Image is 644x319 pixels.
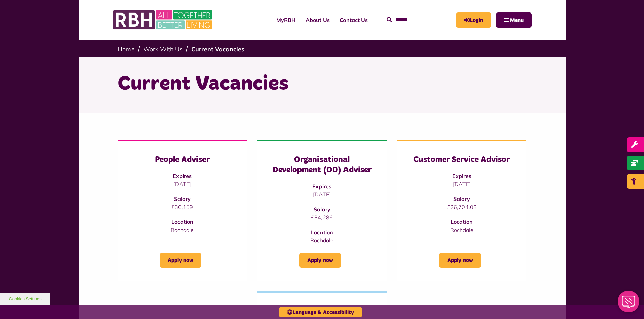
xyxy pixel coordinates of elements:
[131,155,234,165] h3: People Adviser
[410,226,513,234] p: Rochdale
[143,45,183,53] a: Work With Us
[301,11,335,29] a: About Us
[614,289,644,319] iframe: Netcall Web Assistant for live chat
[410,203,513,211] p: £26,704.08
[410,155,513,165] h3: Customer Service Advisor
[171,218,193,225] strong: Location
[335,11,373,29] a: Contact Us
[271,213,373,221] p: £34,286
[118,45,135,53] a: Home
[131,226,234,234] p: Rochdale
[131,203,234,211] p: £36,159
[113,7,214,33] img: RBH
[451,218,473,225] strong: Location
[160,253,201,268] a: Apply now
[496,12,532,28] button: Navigation
[279,307,362,317] button: Language & Accessibility
[510,18,524,23] span: Menu
[387,12,449,27] input: Search
[410,180,513,188] p: [DATE]
[131,180,234,188] p: [DATE]
[271,155,373,176] h3: Organisational Development (OD) Adviser
[299,253,341,268] a: Apply now
[174,195,191,202] strong: Salary
[452,172,471,179] strong: Expires
[453,195,470,202] strong: Salary
[312,183,331,190] strong: Expires
[173,172,192,179] strong: Expires
[314,206,330,213] strong: Salary
[118,71,527,97] h1: Current Vacancies
[439,253,481,268] a: Apply now
[271,236,373,244] p: Rochdale
[271,11,301,29] a: MyRBH
[311,229,333,236] strong: Location
[271,190,373,198] p: [DATE]
[191,45,244,53] a: Current Vacancies
[456,12,491,28] a: MyRBH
